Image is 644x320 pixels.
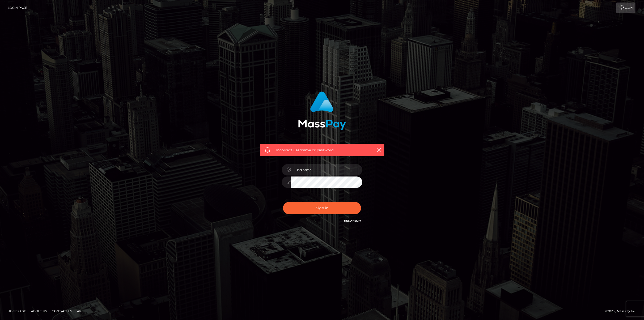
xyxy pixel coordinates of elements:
[605,308,640,314] div: © 2025 , MassPay Inc.
[298,91,346,130] img: MassPay Login
[29,307,49,315] a: About Us
[291,164,362,175] input: Username...
[6,307,28,315] a: Homepage
[8,3,27,13] a: Login Page
[344,219,361,222] a: Need Help?
[283,202,361,214] button: Sign in
[75,307,85,315] a: API
[50,307,74,315] a: Contact Us
[276,148,368,153] span: Incorrect username or password.
[616,3,635,13] a: Login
